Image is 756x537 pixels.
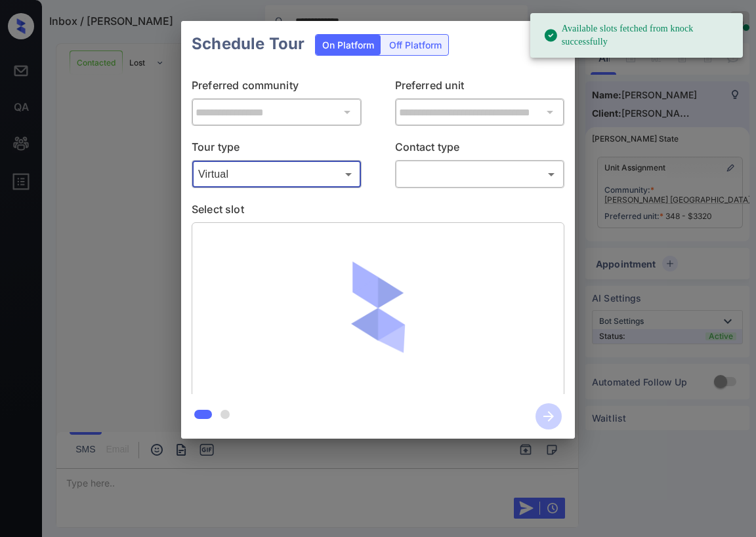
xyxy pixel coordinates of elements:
p: Preferred community [192,77,362,98]
img: loaderv1.7921fd1ed0a854f04152.gif [301,233,455,387]
div: On Platform [316,35,381,55]
p: Select slot [192,201,564,222]
h2: Schedule Tour [181,21,315,67]
button: btn-next [528,399,570,433]
div: Off Platform [383,35,448,55]
div: Virtual [195,163,358,185]
p: Tour type [192,139,362,160]
div: Available slots fetched from knock successfully [543,17,732,54]
p: Preferred unit [395,77,565,98]
p: Contact type [395,139,565,160]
